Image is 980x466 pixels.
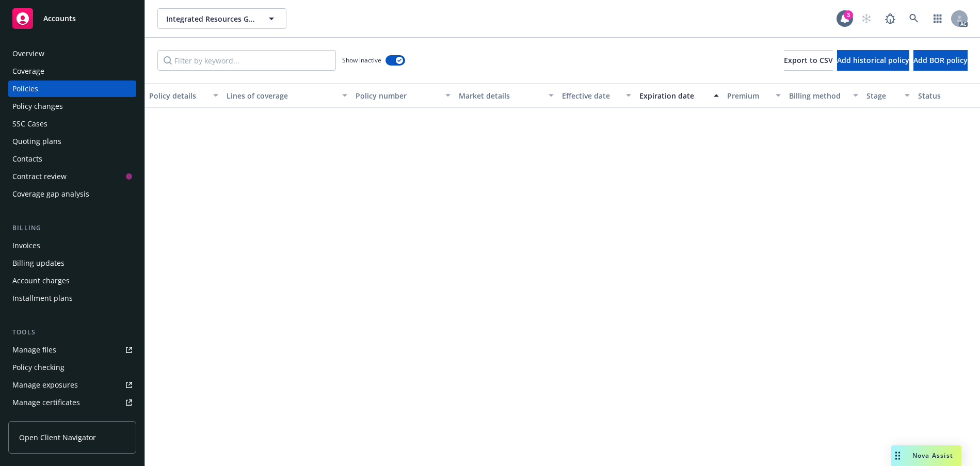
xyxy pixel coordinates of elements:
div: Premium [727,90,769,101]
button: Policy details [145,83,222,108]
div: Policy number [356,90,439,101]
a: Switch app [927,8,948,29]
span: Add historical policy [837,55,909,65]
div: Stage [866,90,898,101]
button: Add BOR policy [913,50,968,71]
div: Billing [8,223,136,233]
button: Integrated Resources Group, Inc. [157,8,286,29]
a: Report a Bug [880,8,901,29]
div: Installment plans [12,290,73,307]
div: Policies [12,81,38,97]
button: Premium [723,83,785,108]
button: Market details [455,83,558,108]
a: Policy changes [8,98,136,115]
a: Quoting plans [8,133,136,150]
div: Manage certificates [12,394,80,411]
span: Show inactive [342,56,381,65]
div: Expiration date [639,90,708,101]
div: Manage exposures [12,377,78,393]
button: Policy number [351,83,455,108]
span: Open Client Navigator [19,432,96,443]
div: Coverage gap analysis [12,186,89,202]
div: Policy checking [12,359,65,376]
div: Contacts [12,151,42,167]
span: Add BOR policy [913,55,968,65]
a: Contract review [8,168,136,185]
div: Drag to move [891,445,904,466]
button: Expiration date [635,83,723,108]
button: Add historical policy [837,50,909,71]
a: Accounts [8,4,136,33]
a: Manage certificates [8,394,136,411]
div: Policy details [149,90,207,101]
a: Installment plans [8,290,136,307]
div: Billing method [789,90,847,101]
div: Policy changes [12,98,63,115]
button: Lines of coverage [222,83,351,108]
div: Overview [12,45,44,62]
span: Export to CSV [784,55,833,65]
div: Quoting plans [12,133,61,150]
a: Manage exposures [8,377,136,393]
a: Manage claims [8,412,136,428]
div: Manage claims [12,412,65,428]
a: Overview [8,45,136,62]
button: Billing method [785,83,862,108]
div: SSC Cases [12,116,47,132]
a: Contacts [8,151,136,167]
button: Export to CSV [784,50,833,71]
button: Effective date [558,83,635,108]
a: Search [904,8,924,29]
button: Nova Assist [891,445,961,466]
div: Coverage [12,63,44,79]
div: Effective date [562,90,620,101]
button: Stage [862,83,914,108]
div: Account charges [12,272,70,289]
div: Lines of coverage [227,90,336,101]
a: Manage files [8,342,136,358]
a: Coverage [8,63,136,79]
a: Account charges [8,272,136,289]
div: Invoices [12,237,40,254]
div: Tools [8,327,136,338]
a: Policy checking [8,359,136,376]
div: 3 [844,10,853,20]
a: Policies [8,81,136,97]
a: Coverage gap analysis [8,186,136,202]
input: Filter by keyword... [157,50,336,71]
div: Billing updates [12,255,65,271]
span: Integrated Resources Group, Inc. [166,13,255,24]
a: Start snowing [856,8,877,29]
a: SSC Cases [8,116,136,132]
div: Manage files [12,342,56,358]
div: Contract review [12,168,67,185]
a: Invoices [8,237,136,254]
span: Nova Assist [912,451,953,460]
span: Accounts [43,14,76,23]
a: Billing updates [8,255,136,271]
div: Market details [459,90,542,101]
